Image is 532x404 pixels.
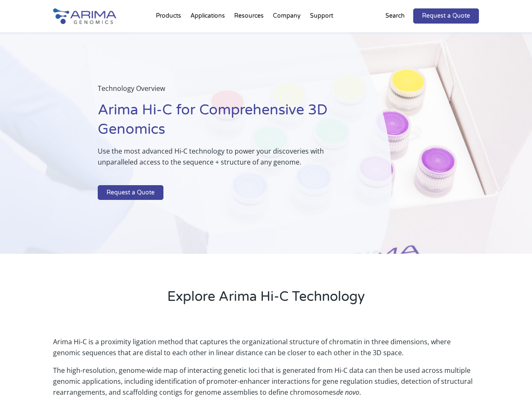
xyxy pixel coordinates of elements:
a: Request a Quote [413,8,479,24]
a: Request a Quote [98,185,163,200]
h2: Explore Arima Hi-C Technology [53,287,479,313]
img: Arima-Genomics-logo [53,8,116,24]
p: Technology Overview [98,83,349,101]
h1: Arima Hi-C for Comprehensive 3D Genomics [98,101,349,146]
p: Search [385,11,405,21]
p: Arima Hi-C is a proximity ligation method that captures the organizational structure of chromatin... [53,336,479,365]
i: de novo [336,388,359,397]
p: Use the most advanced Hi-C technology to power your discoveries with unparalleled access to the s... [98,146,349,174]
